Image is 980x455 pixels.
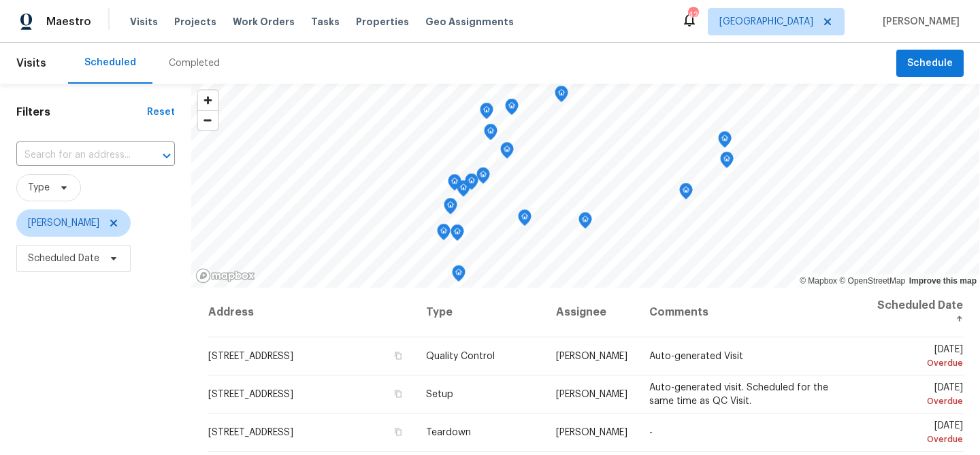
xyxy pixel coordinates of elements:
[392,426,404,438] button: Copy Address
[191,84,979,288] canvas: Map
[208,428,293,437] span: [STREET_ADDRESS]
[896,50,964,78] button: Schedule
[28,216,99,230] span: [PERSON_NAME]
[556,428,627,437] span: [PERSON_NAME]
[311,17,340,27] span: Tasks
[195,268,255,284] a: Mapbox homepage
[476,167,490,188] div: Map marker
[425,15,514,29] span: Geo Assignments
[157,146,176,165] button: Open
[800,276,837,286] a: Mapbox
[147,105,175,119] div: Reset
[198,110,218,130] button: Zoom out
[679,183,693,204] div: Map marker
[130,15,158,29] span: Visits
[208,352,293,361] span: [STREET_ADDRESS]
[719,15,813,29] span: [GEOGRAPHIC_DATA]
[198,111,218,130] span: Zoom out
[877,15,960,29] span: [PERSON_NAME]
[174,15,216,29] span: Projects
[876,421,963,446] span: [DATE]
[907,55,953,72] span: Schedule
[233,15,295,29] span: Work Orders
[649,428,653,437] span: -
[638,288,865,337] th: Comments
[839,276,905,286] a: OpenStreetMap
[865,288,964,337] th: Scheduled Date ↑
[505,99,519,120] div: Map marker
[198,90,218,110] button: Zoom in
[457,180,470,201] div: Map marker
[426,352,495,361] span: Quality Control
[718,131,732,152] div: Map marker
[556,390,627,399] span: [PERSON_NAME]
[452,265,465,286] div: Map marker
[649,352,743,361] span: Auto-generated Visit
[876,433,963,446] div: Overdue
[876,394,963,408] div: Overdue
[28,252,99,265] span: Scheduled Date
[465,173,478,195] div: Map marker
[545,288,638,337] th: Assignee
[909,276,977,286] a: Improve this map
[415,288,545,337] th: Type
[16,48,46,78] span: Visits
[437,224,451,245] div: Map marker
[208,390,293,399] span: [STREET_ADDRESS]
[169,56,220,70] div: Completed
[480,103,493,124] div: Map marker
[649,383,828,406] span: Auto-generated visit. Scheduled for the same time as QC Visit.
[876,383,963,408] span: [DATE]
[46,15,91,29] span: Maestro
[451,224,464,246] div: Map marker
[16,105,147,119] h1: Filters
[84,56,136,69] div: Scheduled
[556,352,627,361] span: [PERSON_NAME]
[876,356,963,370] div: Overdue
[876,345,963,370] span: [DATE]
[426,428,471,437] span: Teardown
[555,86,568,107] div: Map marker
[578,212,592,233] div: Map marker
[500,142,514,163] div: Map marker
[720,152,734,173] div: Map marker
[208,288,415,337] th: Address
[448,174,461,195] div: Map marker
[444,198,457,219] div: Map marker
[426,390,453,399] span: Setup
[518,209,532,231] div: Map marker
[16,145,137,166] input: Search for an address...
[392,350,404,362] button: Copy Address
[356,15,409,29] span: Properties
[28,181,50,195] span: Type
[688,8,698,22] div: 42
[484,124,497,145] div: Map marker
[392,388,404,400] button: Copy Address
